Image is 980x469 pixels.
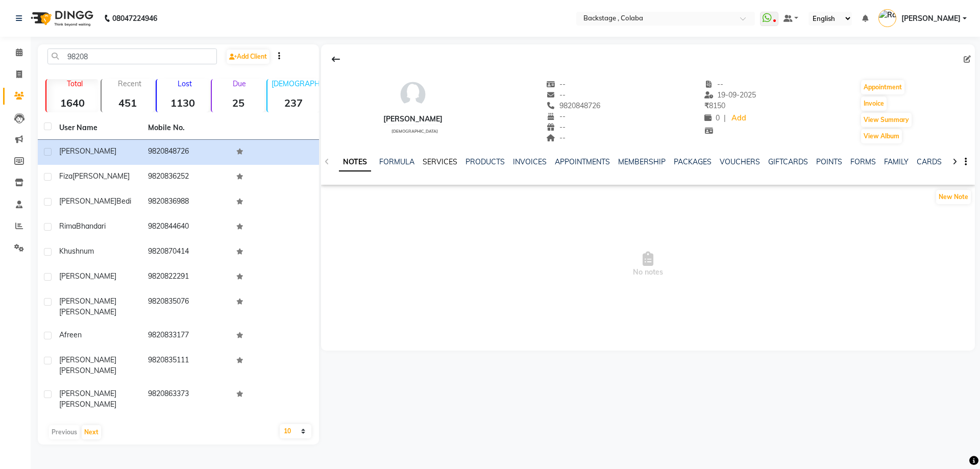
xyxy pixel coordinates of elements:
div: [PERSON_NAME] [383,114,443,125]
td: 9820863373 [142,382,231,416]
a: Add [730,111,748,126]
span: [PERSON_NAME] [59,146,116,156]
input: Search by Name/Mobile/Email/Code [47,48,217,64]
button: View Summary [861,113,912,127]
p: Total [51,79,99,88]
span: fiza [59,171,72,181]
b: 08047224946 [112,4,157,33]
img: Rashmi Banerjee [878,9,896,27]
p: Lost [161,79,209,88]
a: Add Client [227,50,269,64]
a: NOTES [339,153,371,171]
a: PRODUCTS [465,157,505,166]
span: -- [546,112,566,121]
span: -- [704,80,724,89]
a: GIFTCARDS [768,157,808,166]
span: Afreen [59,330,82,339]
button: Next [82,425,101,439]
td: 9820833177 [142,324,231,349]
strong: 237 [267,96,320,109]
a: FAMILY [884,157,909,166]
a: INVOICES [513,157,547,166]
span: 0 [704,113,720,122]
strong: 1130 [157,96,209,109]
p: Due [214,79,264,88]
span: | [724,113,726,124]
td: 9820848726 [142,140,231,165]
span: [PERSON_NAME] [59,400,116,409]
button: Appointment [861,80,904,94]
span: [DEMOGRAPHIC_DATA] [391,129,438,134]
th: User Name [53,116,142,140]
span: Bhandari [76,221,106,231]
td: 9820844640 [142,215,231,240]
span: -- [546,122,566,132]
strong: 451 [102,96,154,109]
span: No notes [321,213,975,315]
a: VOUCHERS [720,157,760,166]
td: 9820835076 [142,290,231,324]
a: PACKAGES [674,157,712,166]
span: [PERSON_NAME] [59,389,116,398]
th: Mobile No. [142,116,231,140]
a: APPOINTMENTS [555,157,610,166]
td: 9820836252 [142,165,231,190]
button: Invoice [861,96,887,111]
span: [PERSON_NAME] [59,355,116,364]
span: 8150 [704,101,725,110]
span: Khushnum [59,246,94,256]
span: Rima [59,221,76,231]
td: 9820836988 [142,190,231,215]
span: [PERSON_NAME] [59,196,116,206]
span: -- [546,80,566,89]
a: CARDS [917,157,942,166]
td: 9820835111 [142,349,231,382]
span: [PERSON_NAME] [901,13,961,24]
img: logo [26,4,96,33]
div: Back to Client [325,50,347,69]
span: [PERSON_NAME] [72,171,130,181]
span: [PERSON_NAME] [59,366,116,375]
td: 9820870414 [142,240,231,265]
span: 19-09-2025 [704,90,756,100]
span: Bedi [116,196,131,206]
td: 9820822291 [142,265,231,290]
a: SERVICES [423,157,457,166]
span: ₹ [704,101,709,110]
a: FORMULA [379,157,414,166]
span: -- [546,90,566,100]
a: FORMS [850,157,876,166]
button: View Album [861,129,902,143]
span: [PERSON_NAME] [59,297,116,306]
a: MEMBERSHIP [618,157,666,166]
span: -- [546,133,566,142]
strong: 1640 [46,96,99,109]
p: Recent [106,79,154,88]
span: [PERSON_NAME] [59,307,116,316]
span: [PERSON_NAME] [59,271,116,281]
strong: 25 [212,96,264,109]
p: [DEMOGRAPHIC_DATA] [272,79,320,88]
a: POINTS [816,157,842,166]
img: avatar [398,79,428,110]
button: New Note [936,190,971,204]
span: 9820848726 [546,101,600,110]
